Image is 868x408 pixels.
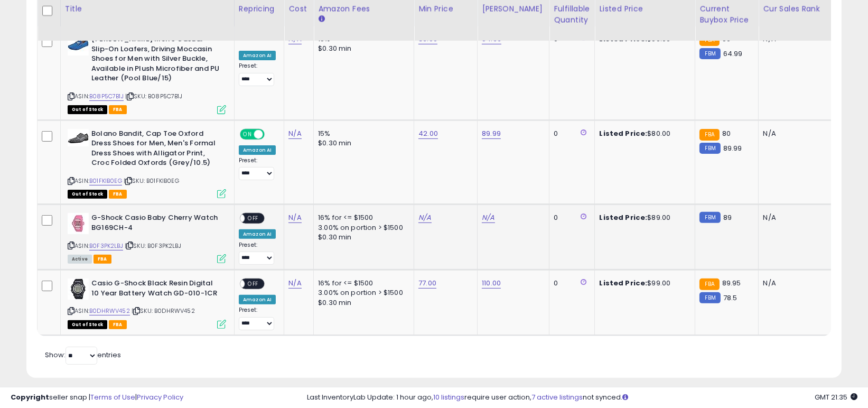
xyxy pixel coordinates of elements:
div: ASIN: [68,279,226,328]
b: Bolano Bandit, Cap Toe Oxford Dress Shoes for Men, Men's Formal Dress Shoes with Alligator Print,... [91,129,220,171]
img: 41wNVArGJcL._SL40_.jpg [68,34,89,55]
div: Last InventoryLab Update: 1 hour ago, require user action, not synced. [307,393,857,403]
b: Listed Price: [599,128,647,138]
div: Amazon AI [239,51,276,60]
img: 41RwbwjaA6L._SL40_.jpg [68,129,89,146]
a: 10 listings [433,392,464,402]
b: Listed Price: [599,212,647,222]
div: 3.00% on portion > $1500 [318,223,406,233]
span: Show: entries [45,350,121,360]
span: 2025-08-13 21:35 GMT [815,392,857,402]
span: ON [241,129,254,138]
div: Fulfillable Quantity [554,3,590,25]
div: N/A [763,129,866,138]
img: 41VkltsFZtL._SL40_.jpg [68,279,89,300]
div: $80.00 [599,129,687,138]
div: Title [65,3,230,14]
a: B01FKIB0EG [89,177,122,186]
i: Click here to read more about un-synced listings. [622,394,628,401]
a: B08P5C7B1J [89,92,124,101]
div: 0 [554,213,586,222]
span: 89 [723,212,732,222]
div: Preset: [239,157,276,181]
div: 3.00% on portion > $1500 [318,288,406,298]
span: FBA [94,255,111,264]
div: 16% for <= $1500 [318,213,406,222]
span: 89.99 [723,143,742,153]
a: B0F3PK2LBJ [89,242,123,251]
span: All listings that are currently out of stock and unavailable for purchase on Amazon [68,190,107,199]
b: Listed Price: [599,278,647,288]
small: FBM [699,48,720,59]
div: Preset: [239,242,276,265]
div: Amazon AI [239,229,276,239]
div: $99.00 [599,279,687,288]
div: 16% for <= $1500 [318,279,406,288]
img: 41+GDuJphTL._SL40_.jpg [68,213,89,234]
a: Privacy Policy [137,392,183,402]
small: FBA [699,279,719,290]
small: Amazon Fees. [318,14,324,24]
a: N/A [288,212,301,223]
small: FBM [699,143,720,154]
span: FBA [109,190,127,199]
span: | SKU: B08P5C7B1J [125,92,182,100]
a: N/A [418,212,431,223]
a: Terms of Use [90,392,135,402]
div: Min Price [418,3,473,14]
span: 80 [722,128,731,138]
div: $89.00 [599,213,687,222]
a: 110.00 [482,278,501,289]
a: 77.00 [418,278,436,289]
a: N/A [482,212,494,223]
div: Current Buybox Price [699,3,754,25]
span: OFF [245,280,262,289]
div: N/A [763,279,866,288]
div: ASIN: [68,213,226,262]
a: N/A [288,128,301,139]
div: Amazon AI [239,295,276,304]
span: | SKU: B0DHRWV452 [132,307,195,315]
small: FBA [699,129,719,141]
small: FBM [699,292,720,303]
b: G-Shock Casio Baby Cherry Watch BG169CH-4 [91,213,220,235]
a: 89.99 [482,128,501,139]
span: 89.95 [722,278,741,288]
span: 78.5 [723,293,738,303]
div: ASIN: [68,34,226,113]
div: 0 [554,129,586,138]
span: | SKU: B01FKIB0EG [124,177,179,185]
span: OFF [245,214,262,223]
div: 15% [318,129,406,138]
span: All listings that are currently out of stock and unavailable for purchase on Amazon [68,105,107,114]
span: FBA [109,105,127,114]
div: [PERSON_NAME] [482,3,545,14]
div: Repricing [239,3,279,14]
div: Amazon Fees [318,3,409,14]
div: $0.30 min [318,138,406,148]
strong: Copyright [11,392,49,402]
b: [PERSON_NAME] Men's Casual Slip-On Loafers, Driving Moccasin Shoes for Men with Silver Buckle, Av... [91,34,220,86]
small: FBM [699,212,720,223]
div: ASIN: [68,129,226,198]
span: 64.99 [723,49,743,59]
span: FBA [109,320,127,329]
a: B0DHRWV452 [89,307,130,316]
div: Listed Price [599,3,690,14]
div: Cost [288,3,309,14]
div: Amazon AI [239,145,276,155]
div: 0 [554,279,586,288]
span: OFF [263,129,280,138]
div: $0.30 min [318,233,406,242]
span: | SKU: B0F3PK2LBJ [125,242,181,250]
a: N/A [288,278,301,289]
a: 42.00 [418,128,438,139]
div: Preset: [239,62,276,86]
span: All listings that are currently out of stock and unavailable for purchase on Amazon [68,320,107,329]
a: 7 active listings [531,392,583,402]
div: N/A [763,213,866,222]
div: $0.30 min [318,44,406,53]
b: Casio G-Shock Black Resin Digital 10 Year Battery Watch GD-010-1CR [91,279,220,301]
span: All listings currently available for purchase on Amazon [68,255,92,264]
div: Preset: [239,307,276,330]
